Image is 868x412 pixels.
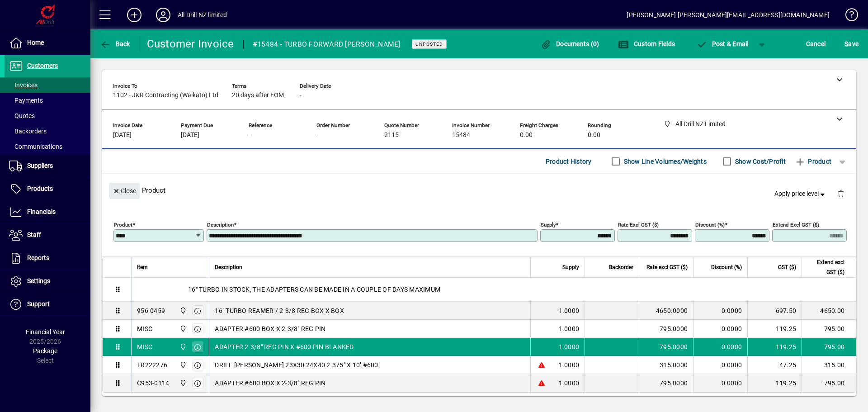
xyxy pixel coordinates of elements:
[177,342,188,352] span: All Drill NZ Limited
[26,328,65,336] span: Financial Year
[830,189,852,198] app-page-header-button: Delete
[27,254,49,261] span: Reports
[645,306,688,315] div: 4650.0000
[618,40,675,47] span: Custom Fields
[802,338,856,356] td: 795.00
[5,77,90,93] a: Invoices
[747,302,802,320] td: 697.50
[178,8,227,22] div: All Drill NZ limited
[27,185,53,192] span: Products
[107,186,142,194] app-page-header-button: Close
[27,162,53,169] span: Suppliers
[546,154,592,169] span: Product History
[102,174,856,207] div: Product
[9,112,35,119] span: Quotes
[215,379,325,388] span: ADAPTER #600 BOX X 2-3/8" REG PIN
[9,97,43,104] span: Payments
[622,157,707,166] label: Show Line Volumes/Weights
[5,32,90,54] a: Home
[627,8,830,22] div: [PERSON_NAME] [PERSON_NAME][EMAIL_ADDRESS][DOMAIN_NAME]
[300,92,302,99] span: -
[696,40,749,47] span: ost & Email
[215,342,354,351] span: ADAPTER 2-3/8" REG PIN X #600 PIN BLANKED
[177,378,188,388] span: All Drill NZ Limited
[27,300,50,308] span: Support
[693,302,747,320] td: 0.0000
[5,139,90,154] a: Communications
[9,143,62,150] span: Communications
[795,154,831,169] span: Product
[5,123,90,139] a: Backorders
[562,262,579,272] span: Supply
[132,278,856,301] div: 16" TURBO IN STOCK, THE ADAPTERS CAN BE MADE IN A COUPLE OF DAYS MAXIMUM
[113,92,218,99] span: 1102 - J&R Contracting (Waikato) Ltd
[452,132,470,139] span: 15484
[249,132,250,139] span: -
[215,360,378,369] span: DRILL [PERSON_NAME] 23X30 24X40 2.375" X 10’ #600
[5,247,90,270] a: Reports
[609,262,633,272] span: Backorder
[232,92,284,99] span: 20 days after EOM
[113,184,136,199] span: Close
[559,379,580,388] span: 1.0000
[253,37,401,52] div: #15484 - TURBO FORWARD [PERSON_NAME]
[807,257,844,277] span: Extend excl GST ($)
[5,270,90,293] a: Settings
[559,360,580,369] span: 1.0000
[114,222,132,228] mat-label: Product
[137,262,148,272] span: Item
[693,338,747,356] td: 0.0000
[137,379,169,388] div: C953-0114
[693,320,747,338] td: 0.0000
[181,132,199,139] span: [DATE]
[692,36,753,52] button: Post & Email
[693,356,747,374] td: 0.0000
[839,2,857,31] a: Knowledge Base
[113,132,132,139] span: [DATE]
[802,320,856,338] td: 795.00
[693,374,747,392] td: 0.0000
[747,356,802,374] td: 47.25
[802,302,856,320] td: 4650.00
[149,7,178,23] button: Profile
[27,39,44,46] span: Home
[645,324,688,333] div: 795.0000
[5,293,90,316] a: Support
[177,306,188,316] span: All Drill NZ Limited
[100,40,130,47] span: Back
[27,277,50,284] span: Settings
[415,41,443,47] span: Unposted
[137,306,165,315] div: 956-0459
[384,132,399,139] span: 2115
[559,306,580,315] span: 1.0000
[33,347,57,355] span: Package
[844,37,859,51] span: ave
[774,189,827,199] span: Apply price level
[147,37,234,51] div: Customer Invoice
[207,222,234,228] mat-label: Description
[98,36,132,52] button: Back
[137,324,152,333] div: MISC
[177,324,188,334] span: All Drill NZ Limited
[541,40,599,47] span: Documents (0)
[538,36,602,52] button: Documents (0)
[215,262,242,272] span: Description
[588,132,600,139] span: 0.00
[5,93,90,108] a: Payments
[520,132,533,139] span: 0.00
[618,222,659,228] mat-label: Rate excl GST ($)
[90,36,140,52] app-page-header-button: Back
[645,342,688,351] div: 795.0000
[5,201,90,223] a: Financials
[802,374,856,392] td: 795.00
[645,379,688,388] div: 795.0000
[790,153,836,170] button: Product
[27,208,56,215] span: Financials
[27,62,58,69] span: Customers
[109,183,140,199] button: Close
[5,155,90,177] a: Suppliers
[806,37,826,51] span: Cancel
[27,231,41,238] span: Staff
[842,36,861,52] button: Save
[830,183,852,204] button: Delete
